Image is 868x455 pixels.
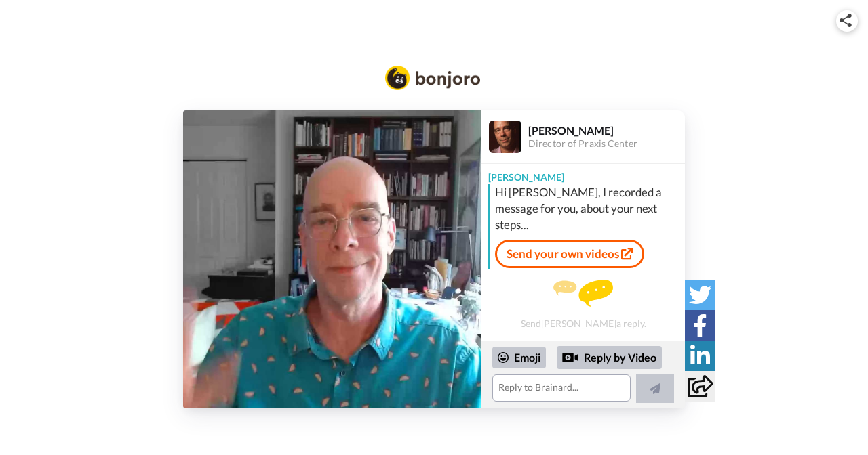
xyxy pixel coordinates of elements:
div: [PERSON_NAME] [481,164,685,184]
a: Send your own videos [495,240,644,268]
img: Profile Image [489,121,521,153]
div: Reply by Video [562,349,578,366]
img: ff992949-25a8-444a-ba41-0df96787f5b4-thumb.jpg [183,110,481,408]
div: Reply by Video [557,346,662,369]
img: Bonjoro Logo [385,66,480,90]
img: message.svg [553,280,613,307]
div: Hi [PERSON_NAME], I recorded a message for you, about your next steps... [495,184,682,233]
img: ic_share.svg [840,14,852,27]
div: [PERSON_NAME] [528,124,684,137]
div: Emoji [492,347,546,368]
div: Send [PERSON_NAME] a reply. [481,275,685,334]
div: Director of Praxis Center [528,138,684,150]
